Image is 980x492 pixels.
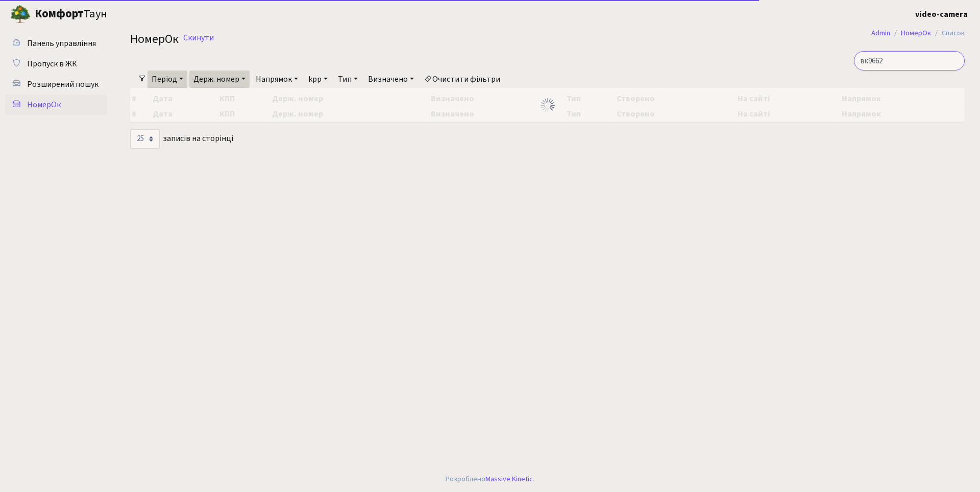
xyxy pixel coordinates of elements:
select: записів на сторінці [130,129,160,149]
a: Розширений пошук [5,74,107,95]
a: Admin [871,28,890,38]
a: Очистити фільтри [420,71,504,88]
a: kpp [304,71,332,88]
img: Обробка... [540,97,556,113]
span: Пропуск в ЖК [27,58,77,69]
span: Розширений пошук [27,79,99,90]
a: Massive Kinetic [485,474,533,484]
span: Таун [35,6,107,23]
span: НомерОк [130,30,179,48]
a: video-camera [915,8,968,20]
a: НомерОк [901,28,931,38]
a: Тип [334,71,362,88]
span: НомерОк [27,99,61,110]
a: НомерОк [5,95,107,115]
nav: breadcrumb [856,22,980,44]
a: Скинути [183,33,214,43]
a: Пропуск в ЖК [5,54,107,74]
b: video-camera [915,9,968,20]
a: Панель управління [5,33,107,54]
a: Визначено [364,71,418,88]
li: Список [931,28,965,39]
label: записів на сторінці [130,129,233,149]
div: Розроблено . [446,474,534,485]
button: Переключити навігацію [128,6,153,22]
b: Комфорт [35,6,84,22]
a: Держ. номер [189,71,250,88]
a: Напрямок [252,71,302,88]
a: Період [148,71,187,88]
img: logo.png [10,4,31,25]
input: Пошук... [854,51,965,71]
span: Панель управління [27,38,96,49]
